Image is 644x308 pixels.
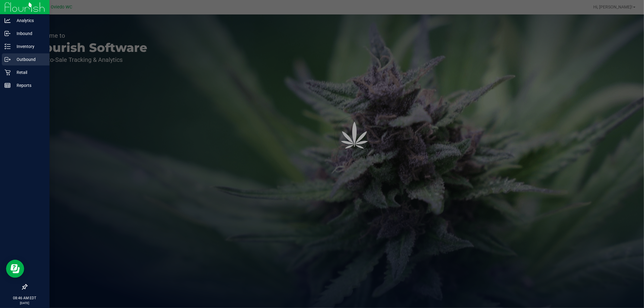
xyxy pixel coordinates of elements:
[11,56,47,63] p: Outbound
[11,82,47,89] p: Reports
[5,30,11,37] inline-svg: Inbound
[6,260,24,278] iframe: Resource center
[5,43,11,49] inline-svg: Inventory
[3,301,47,305] p: [DATE]
[11,69,47,76] p: Retail
[5,56,11,62] inline-svg: Outbound
[5,69,11,75] inline-svg: Retail
[11,30,47,37] p: Inbound
[5,82,11,88] inline-svg: Reports
[11,43,47,50] p: Inventory
[5,17,11,24] inline-svg: Analytics
[11,17,47,24] p: Analytics
[3,295,47,301] p: 08:46 AM EDT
